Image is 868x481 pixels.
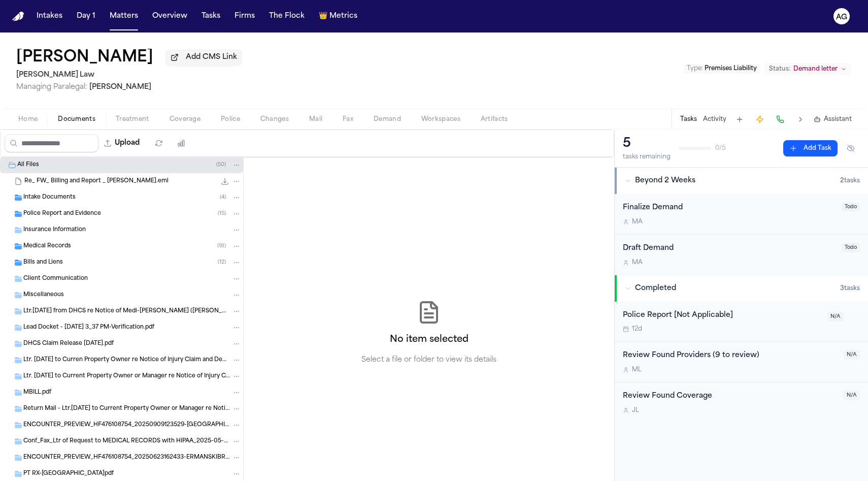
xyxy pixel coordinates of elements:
[216,162,226,168] span: ( 50 )
[73,7,99,25] button: Day 1
[632,259,643,267] span: M A
[23,324,154,332] span: Lead Docket - [DATE] 3_37 PM-Verification.pdf
[684,63,760,74] button: Edit Type: Premises Liability
[116,115,149,123] span: Treatment
[5,134,98,152] input: Search files
[635,283,676,294] span: Completed
[481,115,508,123] span: Artifacts
[783,140,838,156] button: Add Task
[217,243,226,249] span: ( 18 )
[374,115,401,123] span: Demand
[89,83,151,91] span: [PERSON_NAME]
[165,49,242,66] button: Add CMS Link
[615,382,868,423] div: Open task: Review Found Coverage
[615,194,868,235] div: Open task: Finalize Demand
[632,325,642,333] span: 12d
[632,406,639,414] span: J L
[23,405,230,413] span: Return Mail - Ltr.[DATE] to Current Property Owner or Manager re Notice of Injury Claim and Deman...
[23,194,76,202] span: Intake Documents
[23,470,114,478] span: PT RX-[GEOGRAPHIC_DATA]pdf
[230,7,259,25] button: Firms
[12,12,24,21] img: Finch Logo
[23,437,230,446] span: Conf_Fax_Ltr of Request to MEDICAL RECORDS with HIPAA_2025-05-06-1407-PDT.pdf
[623,136,671,152] div: 5
[315,7,361,25] button: crownMetrics
[687,66,703,72] span: Type :
[842,140,860,156] button: Hide completed tasks (⌘⇧H)
[824,115,852,123] span: Assistant
[842,243,860,252] span: Todo
[32,7,66,25] button: Intakes
[840,177,860,185] span: 2 task s
[769,65,790,73] span: Status:
[343,115,353,123] span: Fax
[148,7,191,25] button: Overview
[18,115,38,123] span: Home
[170,115,201,123] span: Coverage
[814,115,852,123] button: Assistant
[632,366,642,374] span: M L
[24,177,169,186] span: Re_ FW_ Billing and Report _ [PERSON_NAME].eml
[715,144,726,152] span: 0 / 5
[23,421,230,430] span: ENCOUNTER_PREVIEW_HF476108754_20250909123529-[GEOGRAPHIC_DATA]pdf
[220,195,226,200] span: ( 4 )
[23,454,230,462] span: ENCOUNTER_PREVIEW_HF476108754_20250623162433-ERMANSKIBRIAN.pdf
[16,83,87,91] span: Managing Paralegal:
[220,176,230,186] button: Download Re_ FW_ Billing and Report _ Brian Ermanski.eml
[23,389,51,397] span: MBILL.pdf
[844,350,860,360] span: N/A
[23,275,88,283] span: Client Communication
[12,12,24,21] a: Home
[23,226,86,235] span: Insurance Information
[773,112,787,126] button: Make a Call
[623,202,836,214] div: Finalize Demand
[186,52,237,62] span: Add CMS Link
[23,210,101,218] span: Police Report and Evidence
[58,115,95,123] span: Documents
[732,112,747,126] button: Add Task
[23,307,230,316] span: Ltr.[DATE] from DHCS re Notice of Medi-[PERSON_NAME] ([PERSON_NAME]).pdf
[844,391,860,400] span: N/A
[16,69,242,81] h2: [PERSON_NAME] Law
[265,7,309,25] button: The Flock
[635,176,695,186] span: Beyond 2 Weeks
[703,115,726,123] button: Activity
[615,342,868,382] div: Open task: Review Found Providers (9 to review)
[615,168,868,194] button: Beyond 2 Weeks2tasks
[106,7,142,25] button: Matters
[764,63,852,75] button: Change status from Demand letter
[705,66,757,72] span: Premises Liability
[23,356,230,365] span: Ltr. [DATE] to Curren Property Owner re Notice of Injury Claim and Demand to Preserve Evidence w ...
[23,372,230,381] span: Ltr. [DATE] to Current Property Owner or Manager re Notice of Injury Claim and Demand to Preserve...
[218,211,226,216] span: ( 15 )
[421,115,460,123] span: Workspaces
[197,7,224,25] button: Tasks
[23,291,64,300] span: Miscellaneous
[23,340,114,348] span: DHCS Claim Release [DATE].pdf
[623,310,821,322] div: Police Report [Not Applicable]
[632,218,643,226] span: M A
[623,243,836,254] div: Draft Demand
[753,112,767,126] button: Create Immediate Task
[16,49,153,67] h1: [PERSON_NAME]
[309,115,322,123] span: Mail
[390,333,469,347] h2: No item selected
[98,134,146,152] button: Upload
[218,260,226,265] span: ( 12 )
[23,259,63,267] span: Bills and Liens
[17,161,39,170] span: All Files
[840,284,860,293] span: 3 task s
[615,302,868,342] div: Open task: Police Report [Not Applicable]
[623,391,838,402] div: Review Found Coverage
[260,115,289,123] span: Changes
[16,49,153,67] button: Edit matter name
[842,202,860,212] span: Todo
[793,65,838,73] span: Demand letter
